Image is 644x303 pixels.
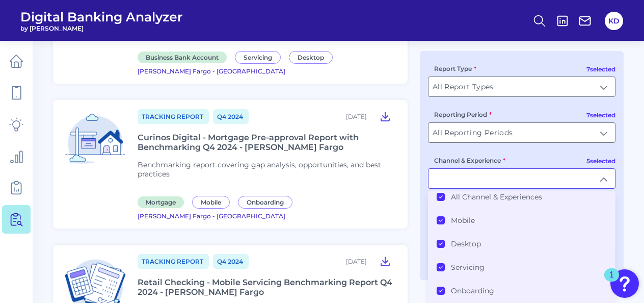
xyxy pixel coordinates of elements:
a: Mobile [192,197,234,207]
span: Benchmarking report covering gap analysis, opportunities, and best practices [138,160,381,179]
span: Desktop [289,51,333,64]
span: Mobile [192,196,230,209]
a: Q4 2024 [213,254,249,269]
a: Onboarding [238,197,297,207]
label: Report Type [434,65,476,72]
label: Channel & Experience [434,157,505,164]
span: Onboarding [238,196,292,209]
label: Servicing [451,263,485,272]
span: Business Bank Account [138,52,227,63]
a: Servicing [235,52,285,62]
button: Open Resource Center, 1 new notification [610,269,639,298]
span: Mortgage [138,196,184,208]
a: Tracking Report [138,109,209,124]
button: Retail Checking - Mobile Servicing Benchmarking Report Q4 2024 - Wells Fargo [375,253,395,269]
button: KD [605,12,623,30]
span: Servicing [235,51,281,64]
label: Mobile [451,216,475,225]
div: Retail Checking - Mobile Servicing Benchmarking Report Q4 2024 - [PERSON_NAME] Fargo [138,277,395,297]
label: Desktop [451,239,481,248]
label: All Channel & Experiences [451,192,542,201]
div: 1 [609,275,614,288]
img: Mortgage [61,108,129,176]
button: Curinos Digital - Mortgage Pre-approval Report with Benchmarking Q4 2024 - Wells Fargo [375,108,395,124]
span: Digital Banking Analyzer [20,9,183,24]
a: [PERSON_NAME] Fargo - [GEOGRAPHIC_DATA] [138,66,285,75]
div: Curinos Digital - Mortgage Pre-approval Report with Benchmarking Q4 2024 - [PERSON_NAME] Fargo [138,133,395,152]
a: Tracking Report [138,254,209,269]
a: [PERSON_NAME] Fargo - [GEOGRAPHIC_DATA] [138,211,285,220]
div: [DATE] [346,113,367,120]
a: Mortgage [138,197,188,207]
a: Q4 2024 [213,109,249,124]
span: [PERSON_NAME] Fargo - [GEOGRAPHIC_DATA] [138,212,285,220]
a: Desktop [289,52,337,62]
span: [PERSON_NAME] Fargo - [GEOGRAPHIC_DATA] [138,67,285,75]
span: by [PERSON_NAME] [20,24,183,32]
div: [DATE] [346,258,367,265]
label: Reporting Period [434,111,492,118]
a: Business Bank Account [138,52,231,62]
label: Onboarding [451,286,494,295]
